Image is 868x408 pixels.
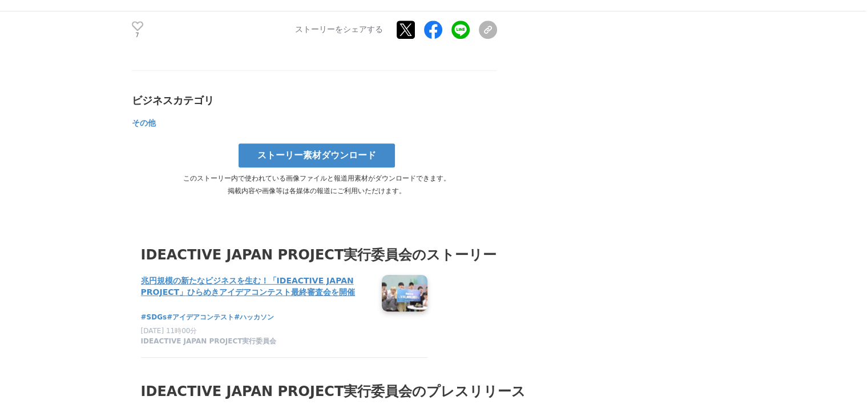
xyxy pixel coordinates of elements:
span: IDEACTIVE JAPAN PROJECT実行委員会 [141,337,277,346]
p: ストーリーをシェアする [295,25,383,35]
a: #SDGs [141,312,167,323]
h2: IDEACTIVE JAPAN PROJECT実行委員会のプレスリリース [141,381,728,402]
a: その他 [132,121,156,127]
span: その他 [132,118,156,127]
div: ビジネスカテゴリ [132,94,497,107]
h4: 兆円規模の新たなビジネスを生む！「IDEACTIVE JAPAN PROJECT」ひらめきアイデアコンテスト最終審査会を開催 [141,275,373,298]
a: IDEACTIVE JAPAN PROJECT実行委員会 [141,337,373,348]
a: 兆円規模の新たなビジネスを生む！「IDEACTIVE JAPAN PROJECT」ひらめきアイデアコンテスト最終審査会を開催 [141,275,373,299]
a: ストーリー素材ダウンロード [239,143,395,167]
p: このストーリー内で使われている画像ファイルと報道用素材がダウンロードできます。 掲載内容や画像等は各媒体の報道にご利用いただけます。 [132,172,502,197]
a: #ハッカソン [234,312,274,323]
h3: IDEACTIVE JAPAN PROJECT実行委員会のストーリー [141,244,728,266]
span: [DATE] 11時00分 [141,327,197,335]
a: #アイデアコンテスト [167,312,234,323]
p: 7 [132,33,143,38]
